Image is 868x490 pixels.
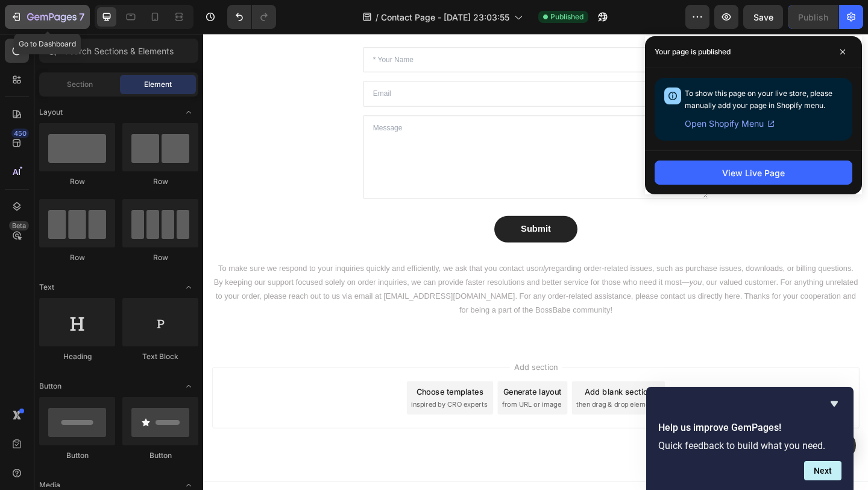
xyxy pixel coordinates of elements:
[67,79,93,90] span: Section
[144,79,172,90] span: Element
[753,12,773,22] span: Save
[122,450,198,461] div: Button
[804,461,841,480] button: Next question
[179,103,198,122] span: Toggle open
[529,265,542,275] i: you
[39,351,115,362] div: Heading
[788,5,838,29] button: Publish
[415,383,488,395] div: Add blank section
[39,252,115,263] div: Row
[11,129,29,138] div: 450
[39,176,115,187] div: Row
[658,421,841,435] h2: Help us improve GemPages!
[325,398,389,409] span: from URL or image
[376,11,379,24] span: /
[5,5,90,29] button: 7
[360,250,376,259] i: only
[122,252,198,263] div: Row
[827,396,841,411] button: Hide survey
[316,198,407,227] button: Submit
[39,39,198,63] input: Search Sections & Elements
[39,450,115,461] div: Button
[333,356,391,369] span: Add section
[203,34,868,490] iframe: Design area
[9,221,29,231] div: Beta
[39,107,63,118] span: Layout
[226,398,309,409] span: inspired by CRO experts
[179,278,198,297] span: Toggle open
[550,11,583,22] span: Published
[655,161,852,185] button: View Live Page
[798,11,828,24] div: Publish
[79,10,84,24] p: 7
[381,11,509,24] span: Contact Page - [DATE] 23:03:55
[722,167,785,179] div: View Live Page
[39,381,61,392] span: Button
[685,89,832,110] span: To show this page on your live store, please manually add your page in Shopify menu.
[179,377,198,396] span: Toggle open
[232,383,305,395] div: Choose templates
[122,176,198,187] div: Row
[327,383,390,395] div: Generate layout
[655,46,731,58] p: Your page is published
[345,205,378,220] div: Submit
[227,5,276,29] div: Undo/Redo
[685,116,764,131] span: Open Shopify Menu
[406,398,495,409] span: then drag & drop elements
[122,351,198,362] div: Text Block
[658,440,841,451] p: Quick feedback to build what you need.
[658,396,841,480] div: Help us improve GemPages!
[743,5,783,29] button: Save
[39,282,54,293] span: Text
[10,247,713,308] p: To make sure we respond to your inquiries quickly and efficiently, we ask that you contact us reg...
